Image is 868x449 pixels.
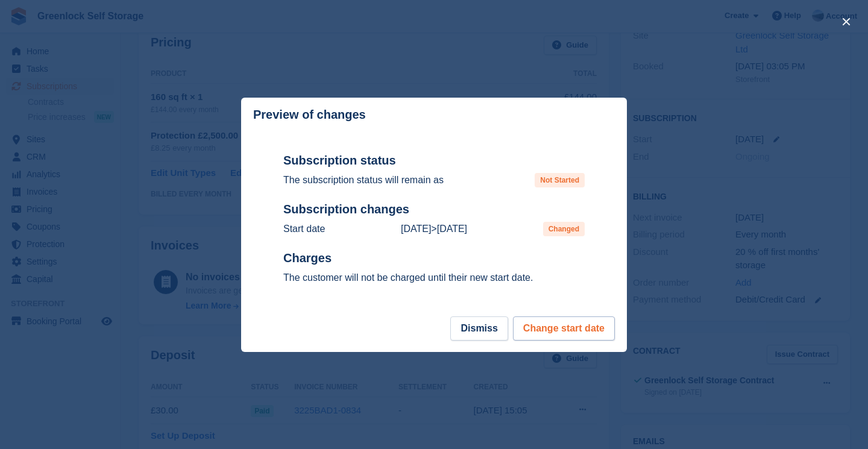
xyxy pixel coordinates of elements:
time: 2025-08-25 00:00:00 UTC [401,224,431,234]
p: Start date [283,222,325,236]
h2: Charges [283,251,585,266]
h2: Subscription changes [283,202,585,217]
button: close [837,12,856,31]
p: Preview of changes [253,108,366,122]
p: > [401,222,467,236]
p: The customer will not be charged until their new start date. [283,271,585,285]
button: Change start date [513,316,615,341]
p: The subscription status will remain as [283,173,444,187]
h2: Subscription status [283,153,585,168]
span: Changed [543,222,585,236]
time: 2025-08-23 23:00:00 UTC [437,224,467,234]
span: Not Started [535,173,585,187]
button: Dismiss [450,316,508,341]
